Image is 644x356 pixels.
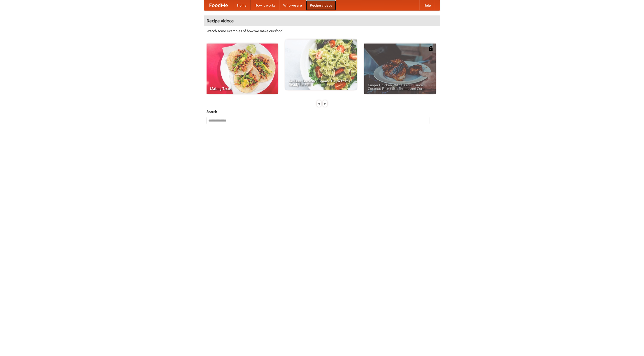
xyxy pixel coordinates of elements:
a: Making Tacos [207,44,278,94]
div: » [323,100,327,107]
a: Home [233,0,251,10]
a: Help [419,0,435,10]
span: Making Tacos [210,87,274,90]
span: An Easy, Summery Tomato Pasta That's Ready for Fall [289,79,353,86]
a: Who we are [279,0,306,10]
a: Recipe videos [306,0,336,10]
img: 483408.png [428,46,433,51]
div: « [317,100,321,107]
h5: Search [207,109,437,114]
a: An Easy, Summery Tomato Pasta That's Ready for Fall [285,39,357,90]
a: FoodMe [204,0,233,10]
h4: Recipe videos [204,16,440,26]
a: How it works [251,0,279,10]
p: Watch some examples of how we make our food! [207,28,437,33]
